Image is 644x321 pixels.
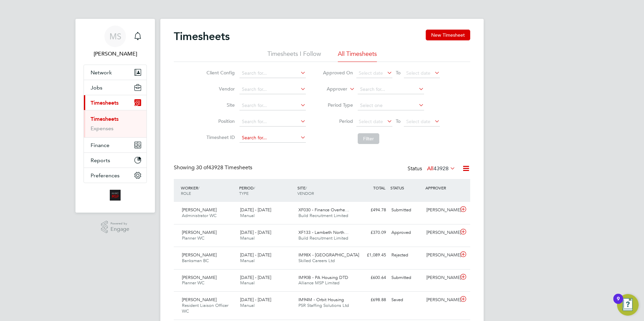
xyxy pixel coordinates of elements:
[239,117,306,127] input: Search for...
[204,70,235,76] label: Client Config
[298,280,340,286] span: Alliance MSP Limited
[181,190,191,196] span: ROLE
[182,258,209,263] span: Banksman BC
[84,50,147,58] span: Michael Stone
[424,250,459,261] div: [PERSON_NAME]
[196,164,252,171] span: 43928 Timesheets
[424,205,459,216] div: [PERSON_NAME]
[182,252,217,258] span: [PERSON_NAME]
[84,26,147,58] a: MS[PERSON_NAME]
[338,50,377,62] li: All Timesheets
[354,272,389,283] div: £600.64
[240,302,255,308] span: Manual
[617,299,620,308] div: 9
[204,134,235,140] label: Timesheet ID
[424,294,459,306] div: [PERSON_NAME]
[182,213,217,218] span: Administrator WC
[426,30,470,40] button: New Timesheet
[75,19,155,213] nav: Main navigation
[110,221,129,226] span: Powered by
[254,185,255,190] span: /
[298,252,359,258] span: IM98X - [GEOGRAPHIC_DATA]
[240,297,271,302] span: [DATE] - [DATE]
[198,185,199,190] span: /
[179,182,237,199] div: WORKER
[91,69,112,76] span: Network
[84,153,147,168] button: Reports
[182,302,228,314] span: Resident Liaison Officer WC
[424,182,459,194] div: APPROVER
[424,227,459,238] div: [PERSON_NAME]
[298,207,349,213] span: XF030 - Finance Overhe…
[354,250,389,261] div: £1,089.45
[406,118,430,124] span: Select date
[110,226,129,232] span: Engage
[427,165,455,172] label: All
[298,258,335,263] span: Skilled Careers Ltd
[298,213,348,218] span: Build Recruitment Limited
[358,85,424,94] input: Search for...
[359,118,383,124] span: Select date
[408,164,457,174] div: Status
[84,110,147,137] div: Timesheets
[389,272,424,283] div: Submitted
[182,275,217,280] span: [PERSON_NAME]
[101,221,130,234] a: Powered byEngage
[240,280,255,286] span: Manual
[239,190,249,196] span: TYPE
[358,101,424,110] input: Select one
[389,227,424,238] div: Approved
[109,32,121,41] span: MS
[298,275,348,280] span: IM90B - PA Housing DTD
[323,102,353,108] label: Period Type
[354,227,389,238] div: £370.09
[84,80,147,95] button: Jobs
[91,157,110,164] span: Reports
[174,30,230,43] h2: Timesheets
[240,258,255,263] span: Manual
[358,133,379,144] button: Filter
[204,102,235,108] label: Site
[297,190,314,196] span: VENDOR
[359,70,383,76] span: Select date
[298,297,344,302] span: IM94M - Orbit Housing
[389,250,424,261] div: Rejected
[182,297,217,302] span: [PERSON_NAME]
[84,168,147,183] button: Preferences
[91,172,120,179] span: Preferences
[91,84,102,91] span: Jobs
[298,229,349,235] span: XF133 - Lambeth North…
[389,294,424,306] div: Saved
[305,185,307,190] span: /
[298,302,349,308] span: PSR Staffing Solutions Ltd
[240,235,255,241] span: Manual
[240,275,271,280] span: [DATE] - [DATE]
[267,50,321,62] li: Timesheets I Follow
[617,294,639,316] button: Open Resource Center, 9 new notifications
[296,182,354,199] div: SITE
[298,235,348,241] span: Build Recruitment Limited
[204,86,235,92] label: Vendor
[182,235,204,241] span: Planner WC
[240,207,271,213] span: [DATE] - [DATE]
[239,101,306,110] input: Search for...
[433,165,449,172] span: 43928
[323,118,353,124] label: Period
[373,185,385,190] span: TOTAL
[424,272,459,283] div: [PERSON_NAME]
[182,280,204,286] span: Planner WC
[91,100,119,106] span: Timesheets
[91,125,114,132] a: Expenses
[354,205,389,216] div: £494.78
[239,133,306,143] input: Search for...
[240,213,255,218] span: Manual
[240,252,271,258] span: [DATE] - [DATE]
[84,65,147,80] button: Network
[323,70,353,76] label: Approved On
[196,164,208,171] span: 30 of
[204,118,235,124] label: Position
[354,294,389,306] div: £698.88
[389,182,424,194] div: STATUS
[239,69,306,78] input: Search for...
[394,117,402,126] span: To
